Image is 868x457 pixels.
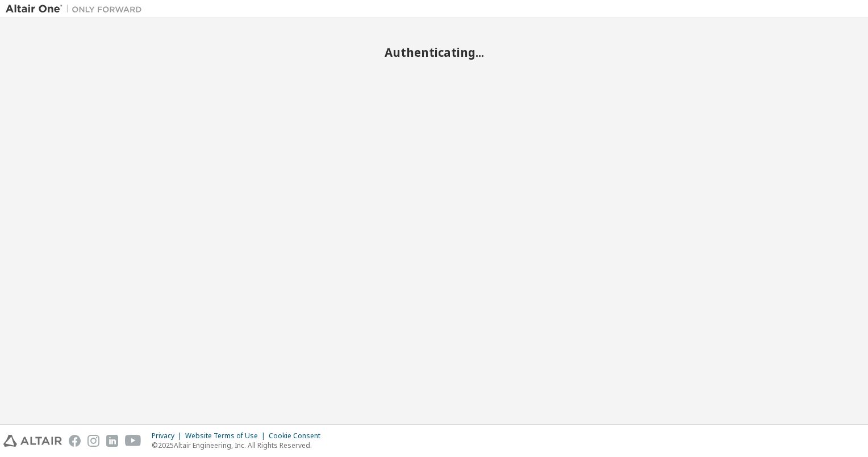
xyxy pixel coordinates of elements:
[152,431,185,441] div: Privacy
[6,45,862,60] h2: Authenticating...
[87,435,99,447] img: instagram.svg
[269,431,327,441] div: Cookie Consent
[106,435,118,447] img: linkedin.svg
[125,435,141,447] img: youtube.svg
[185,431,269,441] div: Website Terms of Use
[6,3,148,15] img: Altair One
[69,435,81,447] img: facebook.svg
[3,435,62,447] img: altair_logo.svg
[152,441,327,450] p: © 2025 Altair Engineering, Inc. All Rights Reserved.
